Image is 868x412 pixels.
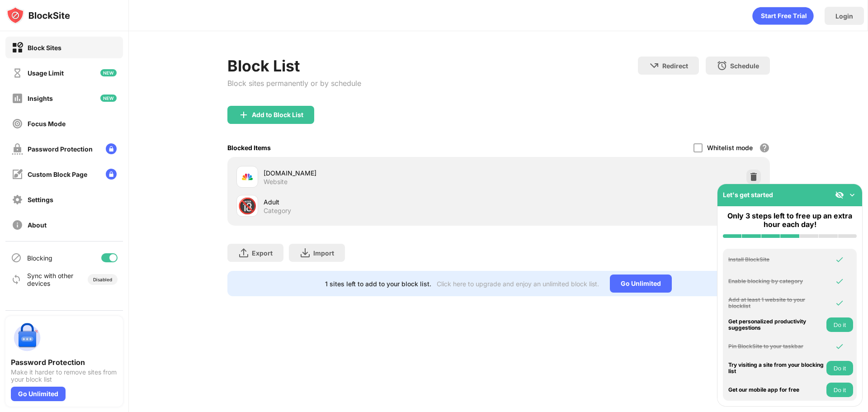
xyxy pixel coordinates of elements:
[11,358,118,367] div: Password Protection
[252,111,303,118] div: Add to Block List
[728,387,824,393] div: Get our mobile app for free
[28,221,47,229] div: About
[227,144,271,152] div: Blocked Items
[11,252,22,263] img: blocking-icon.svg
[264,207,291,215] div: Category
[227,57,361,75] div: Block List
[28,170,87,178] div: Custom Block Page
[835,190,844,199] img: eye-not-visible.svg
[12,93,23,104] img: insights-off.svg
[728,278,824,284] div: Enable blocking by category
[93,277,112,282] div: Disabled
[662,62,688,70] div: Redirect
[752,7,814,25] div: animation
[728,362,824,375] div: Try visiting a site from your blocking list
[12,118,23,129] img: focus-off.svg
[723,191,773,199] div: Let's get started
[848,190,857,199] img: omni-setup-toggle.svg
[28,95,53,102] div: Insights
[227,79,361,88] div: Block sites permanently or by schedule
[835,298,844,308] img: omni-check.svg
[313,249,334,257] div: Import
[11,387,66,401] div: Go Unlimited
[826,361,853,375] button: Do it
[27,254,52,262] div: Blocking
[100,95,117,102] img: new-icon.svg
[106,169,117,180] img: lock-menu.svg
[437,280,599,288] div: Click here to upgrade and enjoy an unlimited block list.
[11,369,118,383] div: Make it harder to remove sites from your block list
[28,120,66,128] div: Focus Mode
[835,342,844,351] img: omni-check.svg
[728,256,824,263] div: Install BlockSite
[728,318,824,331] div: Get personalized productivity suggestions
[723,212,857,229] div: Only 3 steps left to free up an extra hour each day!
[730,62,759,70] div: Schedule
[6,6,70,24] img: logo-blocksite.svg
[610,275,672,293] div: Go Unlimited
[100,69,117,76] img: new-icon.svg
[28,145,93,153] div: Password Protection
[835,12,853,20] div: Login
[28,44,61,52] div: Block Sites
[12,194,23,205] img: settings-off.svg
[252,249,273,257] div: Export
[27,272,74,287] div: Sync with other devices
[11,322,43,354] img: push-password-protection.svg
[835,255,844,264] img: omni-check.svg
[728,297,824,310] div: Add at least 1 website to your blocklist
[12,219,23,231] img: about-off.svg
[707,144,753,152] div: Whitelist mode
[325,280,431,288] div: 1 sites left to add to your block list.
[28,196,53,204] div: Settings
[12,143,23,155] img: password-protection-off.svg
[826,317,853,332] button: Do it
[264,197,499,207] div: Adult
[12,169,23,180] img: customize-block-page-off.svg
[106,143,117,154] img: lock-menu.svg
[264,178,288,186] div: Website
[826,383,853,397] button: Do it
[238,197,257,215] div: 🔞
[12,67,23,79] img: time-usage-off.svg
[11,274,22,285] img: sync-icon.svg
[12,42,23,53] img: block-on.svg
[242,171,253,182] img: favicons
[264,168,499,178] div: [DOMAIN_NAME]
[28,69,64,77] div: Usage Limit
[835,277,844,286] img: omni-check.svg
[728,343,824,350] div: Pin BlockSite to your taskbar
